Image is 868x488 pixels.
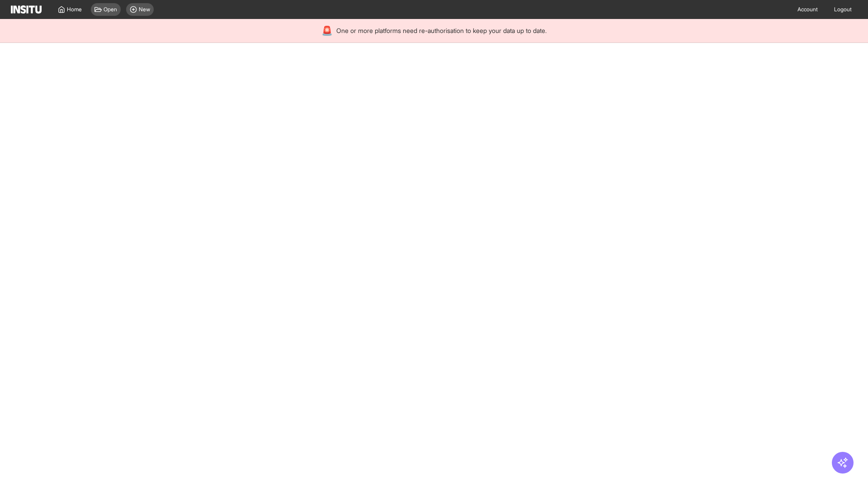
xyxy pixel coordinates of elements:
[321,24,333,37] div: 🚨
[67,6,82,13] span: Home
[139,6,150,13] span: New
[336,26,547,35] span: One or more platforms need re-authorisation to keep your data up to date.
[11,5,42,14] img: Logo
[104,6,117,13] span: Open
